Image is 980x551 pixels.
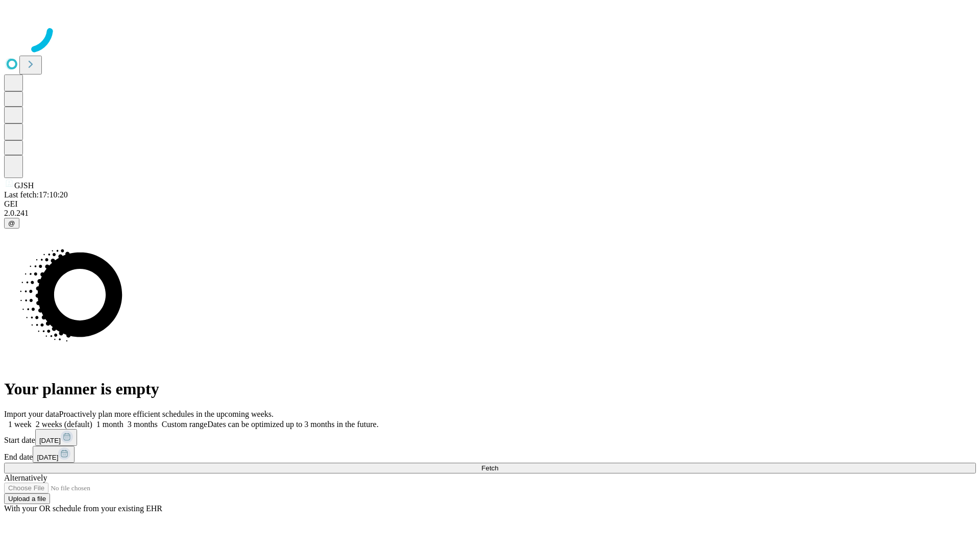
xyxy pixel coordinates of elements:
[4,446,976,463] div: End date
[96,420,124,429] span: 1 month
[8,420,32,429] span: 1 week
[4,429,976,446] div: Start date
[4,473,47,482] span: Alternatively
[128,420,158,429] span: 3 months
[39,437,61,444] span: [DATE]
[4,190,68,199] span: Last fetch: 17:10:20
[162,420,207,429] span: Custom range
[35,429,77,446] button: [DATE]
[33,446,75,463] button: [DATE]
[14,181,34,190] span: GJSH
[4,493,50,504] button: Upload a file
[481,464,498,472] span: Fetch
[4,410,59,418] span: Import your data
[36,420,92,429] span: 2 weeks (default)
[4,463,976,473] button: Fetch
[4,199,976,209] div: GEI
[8,219,15,227] span: @
[207,420,378,429] span: Dates can be optimized up to 3 months in the future.
[4,504,162,513] span: With your OR schedule from your existing EHR
[4,209,976,218] div: 2.0.241
[59,410,274,418] span: Proactively plan more efficient schedules in the upcoming weeks.
[4,380,976,398] h1: Your planner is empty
[37,454,58,461] span: [DATE]
[4,218,19,229] button: @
